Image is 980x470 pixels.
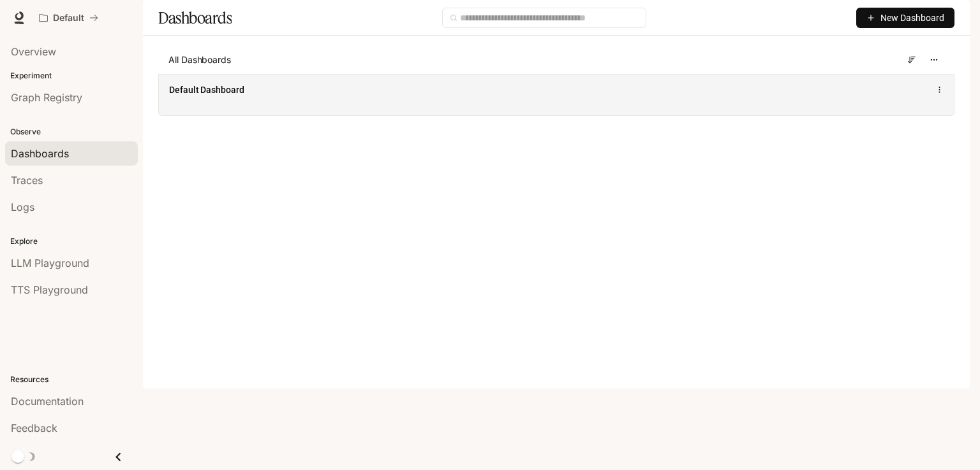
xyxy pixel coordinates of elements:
[880,11,944,25] span: New Dashboard
[169,83,244,96] a: Default Dashboard
[856,8,954,28] button: New Dashboard
[33,5,104,31] button: All workspaces
[53,13,84,24] p: Default
[168,53,231,66] span: All Dashboards
[158,5,232,31] h1: Dashboards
